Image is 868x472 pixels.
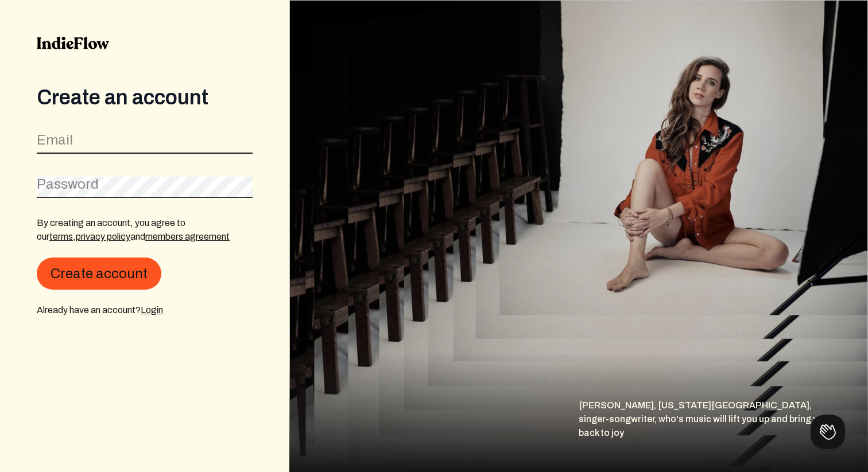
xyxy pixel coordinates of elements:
[76,232,130,241] a: privacy policy
[37,258,161,290] button: Create account
[37,86,253,109] div: Create an account
[49,232,73,241] a: terms
[37,131,73,149] label: Email
[579,399,868,472] div: [PERSON_NAME], [US_STATE][GEOGRAPHIC_DATA], singer-songwriter, who's music will lift you up and b...
[37,216,253,244] p: By creating an account, you agree to our , and
[37,37,109,49] img: indieflow-logo-black.svg
[145,232,230,241] a: members agreement
[37,303,253,317] div: Already have an account?
[811,415,845,449] iframe: Toggle Customer Support
[141,305,163,315] a: Login
[37,175,99,193] label: Password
